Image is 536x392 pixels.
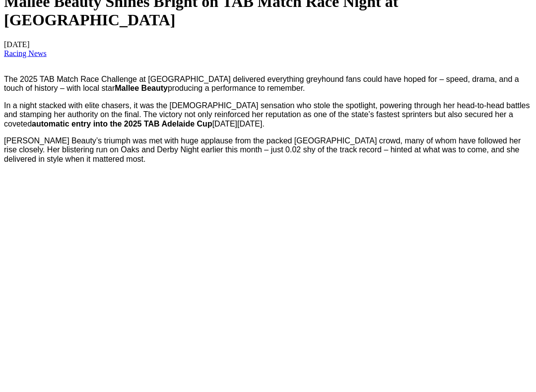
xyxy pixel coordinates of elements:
span: In a night stacked with elite chasers, it was the [DEMOGRAPHIC_DATA] sensation who stole the spot... [4,101,530,128]
span: The 2025 TAB Match Race Challenge at [GEOGRAPHIC_DATA] delivered everything greyhound fans could ... [4,75,519,92]
b: Mallee Beauty [115,84,168,92]
span: [DATE] [4,40,47,58]
span: [PERSON_NAME] Beauty’s triumph was met with huge applause from the packed [GEOGRAPHIC_DATA] crowd... [4,136,521,163]
a: Racing News [4,49,47,58]
b: automatic entry into the 2025 TAB Adelaide Cup [32,120,212,128]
